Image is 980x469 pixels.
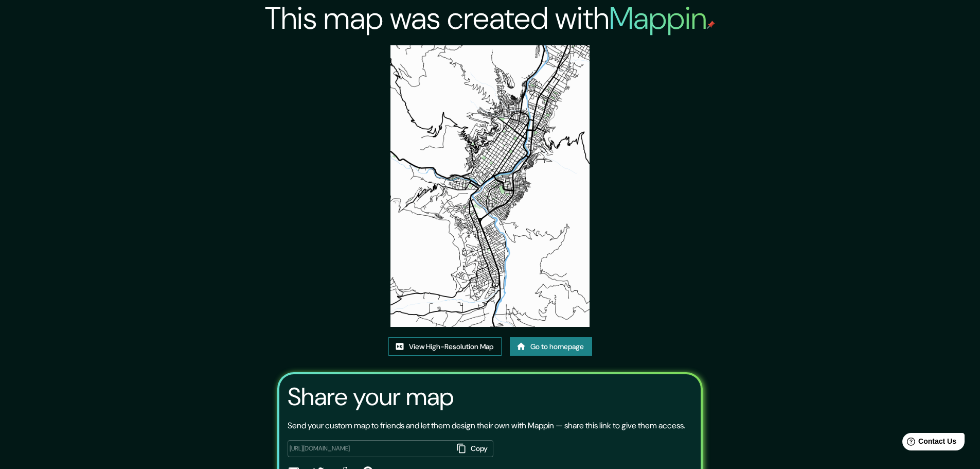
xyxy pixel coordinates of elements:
[510,337,592,356] a: Go to homepage
[888,429,969,458] iframe: Help widget launcher
[453,440,493,457] button: Copy
[288,420,685,432] p: Send your custom map to friends and let them design their own with Mappin — share this link to gi...
[288,383,454,411] h3: Share your map
[390,45,589,327] img: created-map
[707,21,715,29] img: mappin-pin
[388,337,502,356] a: View High-Resolution Map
